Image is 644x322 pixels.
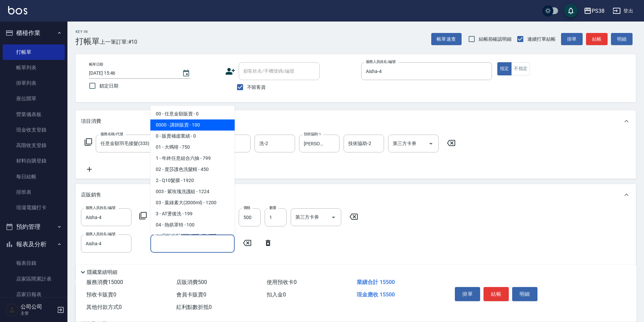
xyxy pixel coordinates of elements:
[150,108,235,119] span: 00 - 任意金額販賣 - 0
[3,236,65,253] button: 報表及分析
[3,255,65,271] a: 報表目錄
[86,291,116,298] span: 預收卡販賣 0
[150,208,235,219] span: 3 - AT燙後洗 - 199
[3,200,65,215] a: 現場電腦打卡
[479,36,512,43] span: 結帳前確認明細
[3,122,65,138] a: 現金收支登錄
[150,230,235,242] span: 4 - 寶齡洗髮精[DATE] - [DATE]
[8,6,27,14] img: Logo
[5,303,19,317] img: Person
[99,82,118,90] span: 鎖定日期
[304,132,321,137] label: 技術協助-1
[3,169,65,184] a: 每日結帳
[21,303,55,310] h5: 公司公司
[610,5,636,17] button: 登出
[3,153,65,169] a: 材料自購登錄
[86,231,115,237] label: 服務人員姓名/編號
[564,4,578,17] button: save
[176,304,212,310] span: 紅利點數折抵 0
[150,119,235,131] span: 0000 - 講師販賣 - 100
[512,287,537,301] button: 明細
[267,279,297,285] span: 使用預收卡 0
[586,33,608,45] button: 結帳
[3,75,65,91] a: 掛單列表
[81,191,101,199] p: 店販銷售
[269,205,276,210] label: 數量
[243,205,251,210] label: 價格
[86,205,115,210] label: 服務人員姓名/編號
[3,287,65,302] a: 店家日報表
[581,4,607,18] button: PS38
[76,184,636,206] div: 店販銷售
[247,84,266,91] span: 不留客資
[3,218,65,236] button: 預約管理
[150,219,235,230] span: 04 - 熱烘罩特 - 100
[86,304,122,310] span: 其他付款方式 0
[328,212,339,223] button: Open
[366,59,396,64] label: 服務人員姓名/編號
[21,310,55,316] p: 主管
[3,60,65,75] a: 帳單列表
[89,62,103,67] label: 帳單日期
[76,30,100,34] h2: Key In
[357,279,395,285] span: 業績合計 15500
[267,291,286,298] span: 扣入金 0
[455,287,480,301] button: 掛單
[611,33,633,45] button: 明細
[561,33,583,45] button: 掛單
[3,44,65,60] a: 打帳單
[484,287,509,301] button: 結帳
[76,37,100,46] h3: 打帳單
[176,279,207,285] span: 店販消費 500
[89,68,175,79] input: YYYY/MM/DD hh:mm
[497,62,512,75] button: 指定
[3,184,65,200] a: 排班表
[86,279,123,285] span: 服務消費 15000
[511,62,530,75] button: 不指定
[150,153,235,164] span: 1 - 年終任意組合六抽 - 799
[3,138,65,153] a: 高階收支登錄
[426,138,436,149] button: Open
[3,271,65,287] a: 店家區間累計表
[431,33,462,45] button: 帳單速查
[3,107,65,122] a: 營業儀表板
[100,132,123,137] label: 服務名稱/代號
[176,291,206,298] span: 會員卡販賣 0
[150,142,235,153] span: 01 - 大嗎啡 - 750
[150,131,235,142] span: 0 - 販賣補虛業績 - 0
[150,175,235,186] span: 2 - Q10髮膜 - 1920
[81,118,101,125] p: 項目消費
[150,197,235,208] span: 03 - 葉綠素大(2000ml) - 1200
[3,24,65,42] button: 櫃檯作業
[76,110,636,132] div: 項目消費
[357,291,395,298] span: 現金應收 15500
[527,36,556,43] span: 連續打單結帳
[100,38,138,46] span: 上一筆訂單:#10
[3,91,65,106] a: 座位開單
[592,7,605,15] div: PS38
[150,164,235,175] span: 02 - 度莎護色洗髮精 - 450
[87,269,117,276] p: 隱藏業績明細
[150,186,235,197] span: 003 - 紫玫瑰洗護組 - 1224
[178,65,194,81] button: Choose date, selected date is 2025-08-24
